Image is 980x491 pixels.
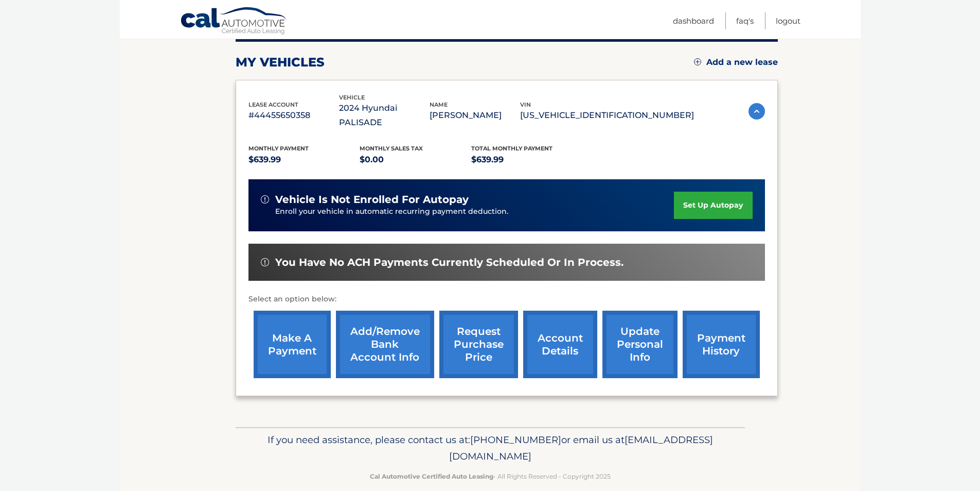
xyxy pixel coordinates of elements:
p: $639.99 [471,153,583,167]
span: Monthly sales Tax [360,145,423,152]
span: [PHONE_NUMBER] [470,434,561,446]
p: If you need assistance, please contact us at: or email us at [242,432,738,465]
h2: my vehicles [236,55,325,70]
p: $639.99 [248,153,360,167]
span: vehicle is not enrolled for autopay [275,193,469,206]
strong: Cal Automotive Certified Auto Leasing [370,472,493,480]
p: [US_VEHICLE_IDENTIFICATION_NUMBER] [520,108,694,123]
span: Total Monthly Payment [471,145,553,152]
p: [PERSON_NAME] [430,108,520,123]
a: Add/Remove bank account info [336,311,434,378]
p: $0.00 [360,153,471,167]
span: You have no ACH payments currently scheduled or in process. [275,256,623,269]
a: request purchase price [439,311,518,378]
img: accordion-active.svg [749,103,765,120]
img: alert-white.svg [261,195,269,204]
a: payment history [683,311,760,378]
a: FAQ's [736,12,754,29]
p: Enroll your vehicle in automatic recurring payment deduction. [275,206,674,217]
a: make a payment [254,311,331,378]
p: Select an option below: [248,293,765,306]
span: name [430,101,448,108]
p: 2024 Hyundai PALISADE [339,101,430,130]
a: Dashboard [673,12,714,29]
span: [EMAIL_ADDRESS][DOMAIN_NAME] [449,434,713,462]
span: lease account [248,101,298,108]
a: set up autopay [674,192,752,219]
p: #44455650358 [248,108,339,123]
a: Add a new lease [694,57,778,67]
p: - All Rights Reserved - Copyright 2025 [242,471,738,482]
span: Monthly Payment [248,145,309,152]
a: account details [523,311,597,378]
span: vehicle [339,94,365,101]
a: Logout [776,12,800,29]
a: update personal info [602,311,678,378]
span: vin [520,101,531,108]
img: add.svg [694,58,701,65]
img: alert-white.svg [261,258,269,266]
a: Cal Automotive [180,7,288,37]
